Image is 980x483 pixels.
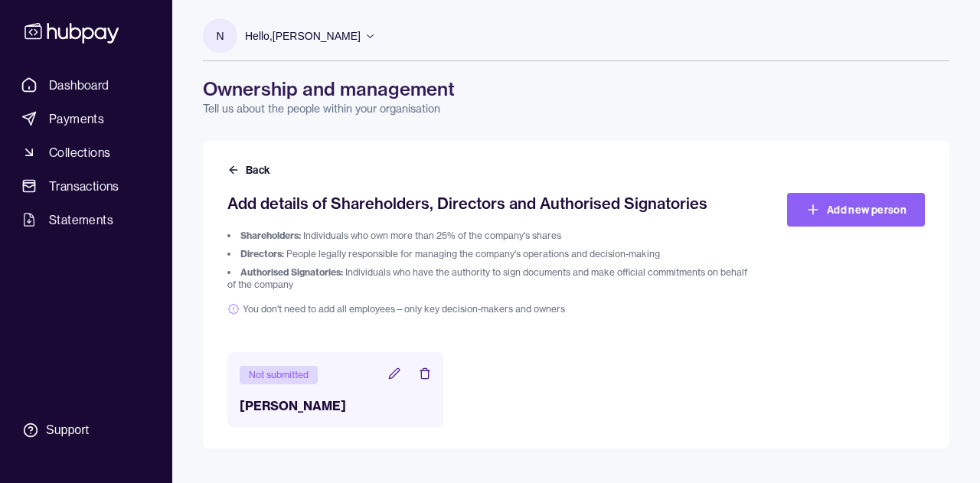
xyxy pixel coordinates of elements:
[216,28,224,44] p: N
[227,266,750,291] li: Individuals who have the authority to sign documents and make official commitments on behalf of t...
[15,139,157,166] a: Collections
[49,177,119,195] span: Transactions
[227,248,750,260] li: People legally responsible for managing the company's operations and decision-making
[15,71,157,99] a: Dashboard
[787,193,925,227] a: Add new person
[46,422,89,439] div: Support
[49,109,104,128] span: Payments
[15,105,157,132] a: Payments
[49,76,109,94] span: Dashboard
[240,266,343,278] span: Authorised Signatories:
[15,172,157,200] a: Transactions
[227,230,750,242] li: Individuals who own more than 25% of the company's shares
[203,101,949,116] p: Tell us about the people within your organisation
[203,77,949,101] h1: Ownership and management
[15,414,157,446] a: Support
[49,210,113,229] span: Statements
[227,193,750,214] h2: Add details of Shareholders, Directors and Authorised Signatories
[49,143,110,162] span: Collections
[227,303,750,315] span: You don't need to add all employees—only key decision-makers and owners
[240,366,318,384] div: Not submitted
[227,162,273,178] button: Back
[245,28,361,44] p: Hello, [PERSON_NAME]
[240,248,284,259] span: Directors:
[240,397,431,415] h3: [PERSON_NAME]
[15,206,157,233] a: Statements
[240,230,301,241] span: Shareholders:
